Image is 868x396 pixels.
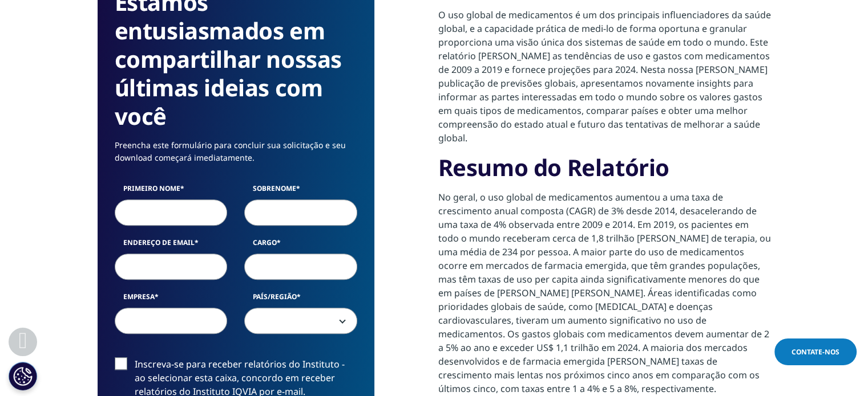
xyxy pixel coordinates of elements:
font: Primeiro nome [123,183,180,193]
font: Cargo [253,238,277,247]
font: Endereço de email [123,238,195,247]
font: Empresa [123,292,155,301]
font: Preencha este formulário para concluir sua solicitação e seu download começará imediatamente. [115,140,346,163]
font: No geral, o uso global de medicamentos aumentou a uma taxa de crescimento anual composta (CAGR) d... [438,191,771,395]
font: País/Região [253,292,297,301]
button: Definições de cookies [9,362,37,390]
a: Contate-nos [774,338,857,365]
font: O uso global de medicamentos é um dos principais influenciadores da saúde global, e a capacidade ... [438,9,771,144]
font: Sobrenome [253,183,296,193]
font: Resumo do Relatório [438,152,669,183]
font: Contate-nos [792,347,839,357]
